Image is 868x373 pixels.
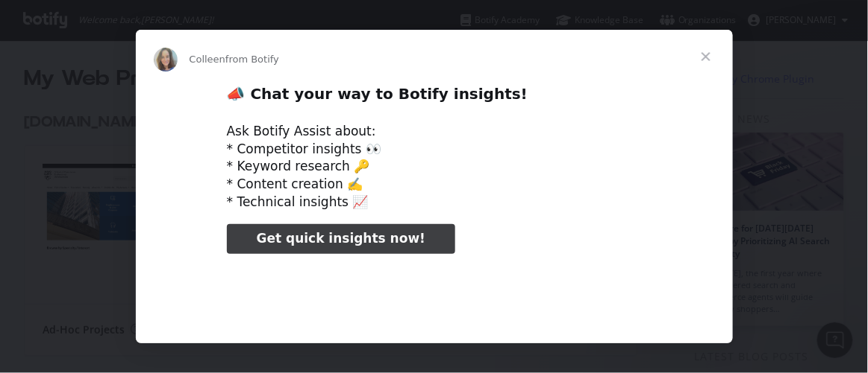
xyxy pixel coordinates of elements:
a: Get quick insights now! [227,224,455,254]
span: Colleen [190,54,226,65]
span: Close [679,30,733,83]
img: Profile image for Colleen [154,48,178,71]
h2: 📣 Chat your way to Botify insights! [227,84,642,112]
span: from Botify [225,54,279,65]
div: Ask Botify Assist about: * Competitor insights 👀 * Keyword research 🔑 * Content creation ✍️ * Tec... [227,123,642,211]
span: Get quick insights now! [257,231,425,246]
